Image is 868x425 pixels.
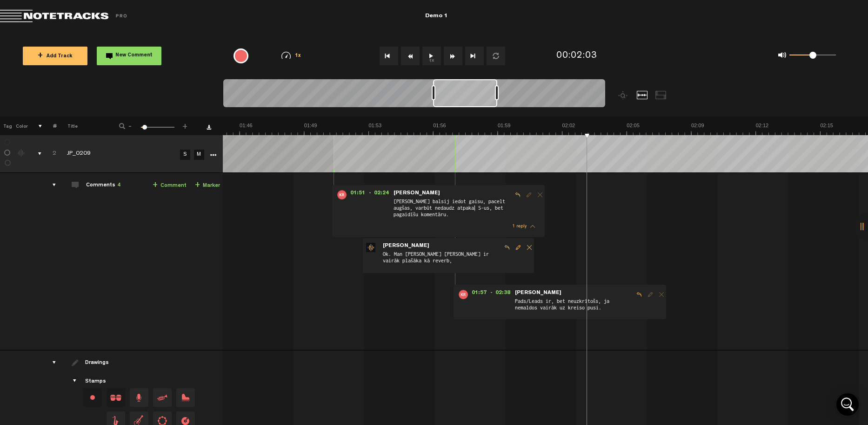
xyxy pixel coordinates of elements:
th: Color [14,117,28,135]
div: {{ tooltip_message }} [234,48,248,63]
span: Drag and drop a stamp [130,388,148,407]
span: + [38,52,43,60]
button: 1x [422,47,441,65]
span: Pads/Leads ir, bet neuzkrītošs, ja nemaldos vairāk uz kreiso pusi. [514,297,634,315]
span: Reply to comment [501,244,513,251]
th: Title [57,117,107,135]
span: + [195,182,200,189]
div: 1x [267,52,315,60]
div: Click to edit the title [67,150,188,159]
button: Go to end [465,47,484,65]
td: Click to change the order number 2 [42,135,56,173]
img: speedometer.svg [281,52,291,59]
span: Delete comment [524,244,535,251]
img: letters [337,190,347,199]
div: Change stamp color.To change the color of an existing stamp, select the stamp on the right and th... [83,388,102,407]
div: comments, stamps & drawings [29,149,43,158]
span: [PERSON_NAME] [382,243,430,249]
span: [PERSON_NAME] [514,290,562,296]
div: 00:02:03 [556,49,597,63]
span: 1 reply [512,224,527,229]
span: - [127,122,134,128]
span: 4 [117,183,120,188]
div: comments [43,180,58,190]
span: + [181,122,189,128]
span: Drag and drop a stamp [153,388,172,407]
span: [PERSON_NAME] [393,190,441,197]
span: [PERSON_NAME] balsij iedot gaisu, pacelt augšas, varbūt nedaudz atpakaļ S-us, bet pagaidīšu komen... [393,198,512,220]
img: star-track.png [366,243,375,252]
div: Comments [86,182,120,190]
button: New Comment [97,47,161,65]
div: Click to change the order number [43,150,58,158]
a: M [194,150,204,160]
span: Delete comment [656,291,667,298]
span: New Comment [115,53,153,58]
img: letters [459,290,468,299]
div: Stamps [85,378,106,386]
a: More [208,150,217,158]
span: Edit comment [523,192,534,198]
th: # [42,117,57,135]
td: comments, stamps & drawings [27,135,42,173]
span: Drag and drop a stamp [107,388,125,407]
span: Reply to comment [512,192,523,198]
span: Edit comment [645,291,656,298]
span: Drag and drop a stamp [176,388,195,407]
a: Download comments [207,125,211,130]
span: Add Track [38,54,73,59]
a: Marker [195,180,220,191]
span: - 02:24 [369,190,393,199]
span: 01:51 [347,190,369,199]
button: Fast Forward [444,47,462,65]
a: S [180,150,190,160]
span: Showcase stamps [72,377,79,385]
button: Rewind [401,47,420,65]
span: Edit comment [513,244,524,251]
span: + [153,182,158,189]
span: 1x [295,54,301,59]
td: comments [42,173,56,350]
button: Loop [487,47,505,65]
span: 01:57 [468,290,490,299]
span: thread [530,223,535,230]
span: Delete comment [534,192,546,198]
span: Ok. Man [PERSON_NAME] [PERSON_NAME] ir vairāk plašāka kā reverb, [382,250,501,269]
span: - 02:38 [490,290,514,299]
div: Change the color of the waveform [15,149,29,158]
td: Change the color of the waveform [13,135,27,173]
div: Drawings [85,359,111,367]
td: Click to edit the title JP_0209 [56,135,177,173]
button: Go to beginning [380,47,398,65]
div: drawings [43,358,58,367]
button: +Add Track [23,47,87,65]
span: Reply to comment [634,291,645,298]
div: Open Intercom Messenger [836,393,859,416]
a: Comment [153,180,187,191]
